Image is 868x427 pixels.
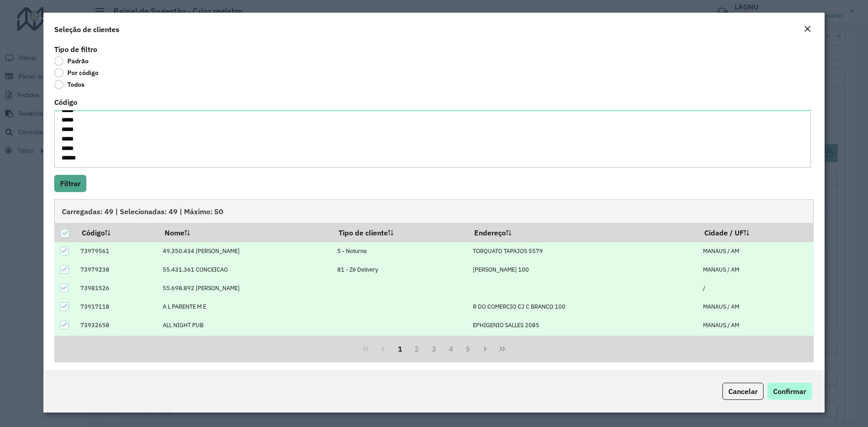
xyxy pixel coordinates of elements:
[494,340,511,357] button: Last Page
[443,340,460,357] button: 4
[158,334,333,353] td: [PERSON_NAME] DE
[75,260,158,279] td: 73979238
[75,279,158,297] td: 73981526
[722,383,764,400] button: Cancelar
[75,316,158,334] td: 73932658
[476,340,494,357] button: Next Page
[728,387,758,396] span: Cancelar
[698,242,813,261] td: MANAUS / AM
[392,340,409,357] button: 1
[54,97,77,108] label: Código
[54,199,814,223] div: Carregadas: 49 | Selecionadas: 49 | Máximo: 50
[54,44,97,55] label: Tipo de filtro
[333,260,468,279] td: 81 - Zé Delivery
[75,223,158,242] th: Código
[698,260,813,279] td: MANAUS / AM
[425,340,443,357] button: 3
[54,24,119,35] h4: Seleção de clientes
[698,316,813,334] td: MANAUS / AM
[158,297,333,316] td: A L PARENTE M E
[804,25,811,33] em: Fechar
[698,334,813,353] td: MANAUS / AM
[698,223,813,242] th: Cidade / UF
[158,242,333,261] td: 49.350.434 [PERSON_NAME]
[75,242,158,261] td: 73979561
[54,56,89,66] label: Padrão
[460,340,477,357] button: 5
[468,242,698,261] td: TORQUATO TAPAJOS 5579
[333,223,468,242] th: Tipo de cliente
[75,297,158,316] td: 73917118
[54,68,99,77] label: Por código
[767,383,812,400] button: Confirmar
[468,297,698,316] td: R DO COMERCIO CJ C BRANCO 100
[698,297,813,316] td: MANAUS / AM
[468,334,698,353] td: R NAZARETH [DEMOGRAPHIC_DATA] 17
[773,387,806,396] span: Confirmar
[468,316,698,334] td: EPHIGENIO SALLES 2085
[468,260,698,279] td: [PERSON_NAME] 100
[54,80,85,89] label: Todos
[333,242,468,261] td: 5 - Noturna
[698,279,813,297] td: /
[54,175,86,192] button: Filtrar
[158,260,333,279] td: 55.431.361 CONCEICAO
[75,334,158,353] td: 73940973
[801,23,814,35] button: Close
[468,223,698,242] th: Endereço
[158,223,333,242] th: Nome
[158,316,333,334] td: ALL NIGHT PUB
[158,279,333,297] td: 55.698.892 [PERSON_NAME]
[408,340,425,357] button: 2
